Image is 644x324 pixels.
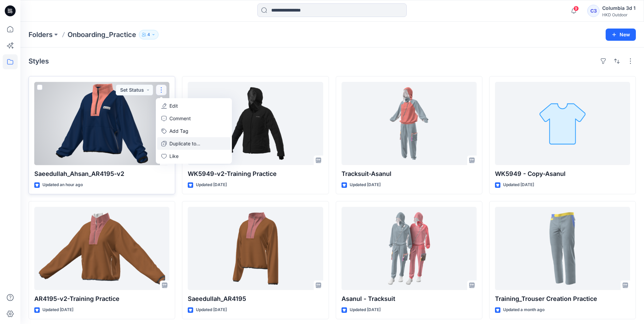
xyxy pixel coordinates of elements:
[188,82,323,165] a: WK5949-v2-Training Practice
[188,169,323,179] p: WK5949-v2-Training Practice
[157,100,231,112] a: Edit
[495,82,630,165] a: WK5949 - Copy-Asanul
[169,102,178,109] p: Edit
[188,294,323,304] p: Saeedullah_AR4195
[34,82,169,165] a: Saeedullah_Ahsan_AR4195-v2
[495,207,630,290] a: Training_Trouser Creation Practice
[29,57,49,65] h4: Styles
[188,207,323,290] a: Saeedullah_AR4195
[139,30,159,39] button: 4
[342,294,477,304] p: Asanul - Tracksuit
[342,207,477,290] a: Asanul - Tracksuit
[157,125,231,137] button: Add Tag
[573,6,579,11] span: 9
[495,294,630,304] p: Training_Trouser Creation Practice
[196,181,227,188] p: Updated [DATE]
[350,181,381,188] p: Updated [DATE]
[169,152,179,160] p: Like
[342,169,477,179] p: Tracksuit-Asanul
[42,306,73,313] p: Updated [DATE]
[342,82,477,165] a: Tracksuit-Asanul
[495,169,630,179] p: WK5949 - Copy-Asanul
[42,181,83,188] p: Updated an hour ago
[503,181,534,188] p: Updated [DATE]
[350,306,381,313] p: Updated [DATE]
[34,207,169,290] a: AR4195-v2-Training Practice
[29,30,53,39] a: Folders
[147,31,150,38] p: 4
[169,115,191,122] p: Comment
[602,4,636,12] div: Columbia 3d 1
[68,30,136,39] p: Onboarding_Practice
[606,29,636,41] button: New
[503,306,545,313] p: Updated a month ago
[169,140,200,147] p: Duplicate to...
[587,5,600,17] div: C3
[34,169,169,179] p: Saeedullah_Ahsan_AR4195-v2
[602,12,636,17] div: HKD Outdoor
[196,306,227,313] p: Updated [DATE]
[34,294,169,304] p: AR4195-v2-Training Practice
